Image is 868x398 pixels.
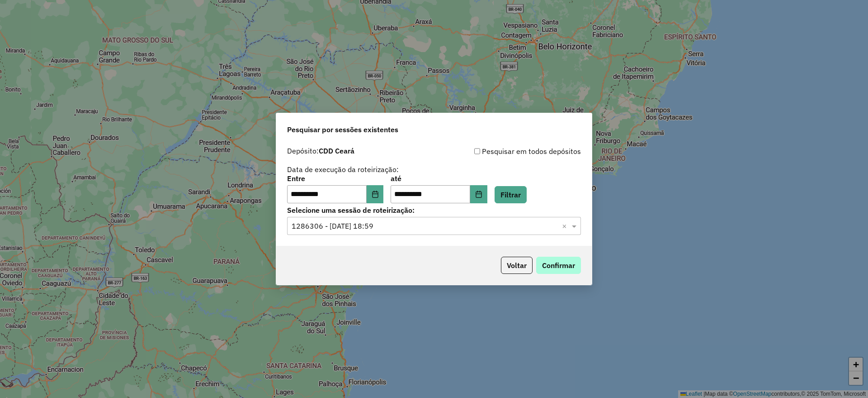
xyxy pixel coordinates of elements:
label: Data de execução da roteirização: [287,164,399,175]
span: Clear all [562,221,570,231]
div: Pesquisar em todos depósitos [434,146,581,157]
label: Depósito: [287,145,354,156]
label: Selecione uma sessão de roteirização: [287,205,581,216]
span: Pesquisar por sessões existentes [287,124,398,135]
label: Entre [287,173,383,184]
button: Voltar [501,257,533,274]
button: Choose Date [367,185,384,203]
strong: CDD Ceará [319,146,354,155]
button: Confirmar [536,257,581,274]
label: até [391,173,487,184]
button: Choose Date [470,185,487,203]
button: Filtrar [495,186,527,203]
